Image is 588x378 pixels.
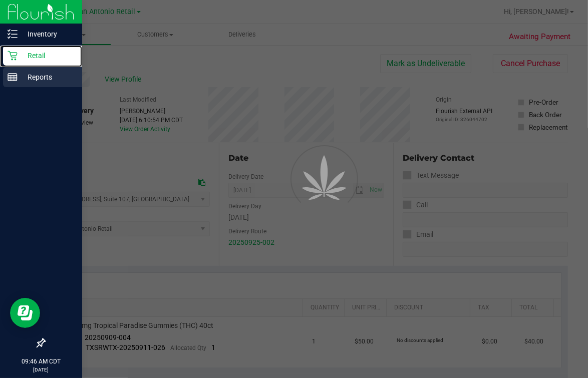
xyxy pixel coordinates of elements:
iframe: Resource center [10,298,40,328]
inline-svg: Inventory [8,29,18,39]
p: Retail [18,50,78,62]
inline-svg: Retail [8,51,18,61]
p: Inventory [18,28,78,40]
p: Reports [18,71,78,83]
p: [DATE] [5,366,78,373]
inline-svg: Reports [8,72,18,82]
p: 09:46 AM CDT [5,357,78,366]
